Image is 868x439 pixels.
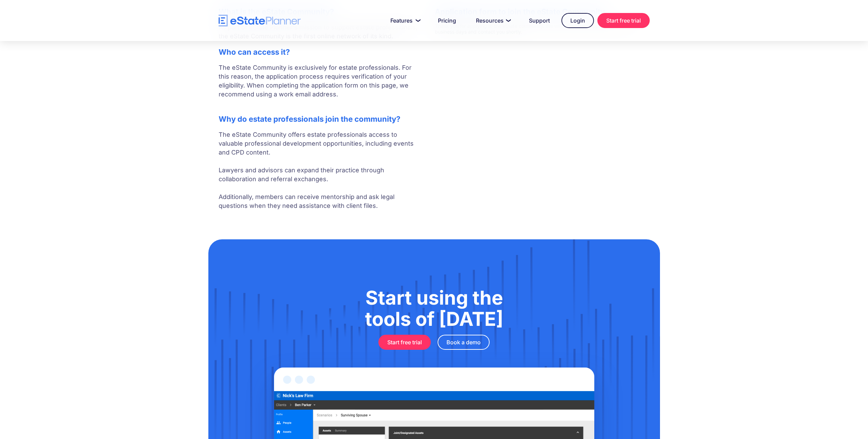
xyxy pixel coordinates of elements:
[219,15,301,27] a: home
[382,14,426,27] a: Features
[219,130,421,210] p: The eState Community offers estate professionals access to valuable professional development oppo...
[430,14,464,27] a: Pricing
[219,48,421,56] h2: Who can access it?
[561,13,594,28] a: Login
[219,115,421,123] h2: Why do estate professionals join the community?
[219,63,421,108] p: The eState Community is exclusively for estate professionals. For this reason, the application pr...
[468,14,517,27] a: Resources
[378,335,431,350] a: Start free trial
[243,287,626,330] h1: Start using the tools of [DATE]
[521,14,558,27] a: Support
[597,13,650,28] a: Start free trial
[438,335,490,350] a: Book a demo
